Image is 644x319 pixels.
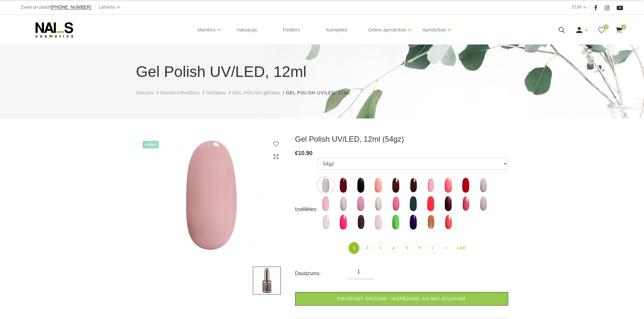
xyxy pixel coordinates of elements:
[353,177,369,193] img: ...
[232,15,262,45] a: Vaksācija
[295,268,349,279] div: Daudzums:
[405,214,421,230] label: Nav atlikumā
[318,214,334,230] label: Nav atlikumā
[295,150,298,156] span: €
[388,196,404,212] label: Nav atlikumā
[423,177,439,193] img: ...
[405,214,421,230] img: ...
[440,177,456,193] img: ...
[353,196,369,212] img: ...
[453,242,470,253] a: Last
[370,196,386,212] img: ...
[423,214,439,230] label: Nav atlikumā
[362,242,372,254] a: 2
[604,24,609,30] span: 0
[440,196,456,212] img: ...
[458,177,474,193] img: ...
[136,90,154,95] span: Sākums
[21,3,91,11] div: Zvani un pasūti
[401,242,412,254] a: 5
[142,141,159,148] span: +Video
[232,90,280,96] a: GEL POLISH gēllaka
[353,214,369,230] label: Nav atlikumā
[136,90,154,96] a: Sākums
[458,196,474,212] img: ...
[405,196,421,212] img: ...
[278,15,305,45] a: Pedikīrs
[295,292,508,306] a: Pievienot grozam
[295,134,508,144] h3: Gel Polish UV/LED, 12ml (54gz)
[388,196,404,212] img: ...
[94,3,96,11] span: |
[321,15,352,45] a: Komplekti
[598,26,606,34] a: 0
[440,242,451,253] a: Next
[423,196,439,212] img: ...
[405,177,421,193] img: ...
[286,90,357,96] li: Gel Polish UV/LED, 12ml
[335,196,351,212] img: ...
[475,177,491,193] label: Nav atlikumā
[475,177,491,193] img: ...
[615,26,623,34] a: 0
[51,5,91,10] a: [PHONE_NUMBER]
[160,90,200,95] span: Manikīrs/Pedikīrs
[318,177,334,193] img: ...
[136,134,286,257] img: Gel Polish UV/LED, 12ml
[475,196,491,212] img: ...
[295,204,318,214] div: Izvēlēties:
[335,196,351,212] label: Nav atlikumā
[318,214,334,230] img: ...
[160,90,200,96] a: Manikīrs/Pedikīrs
[427,242,438,254] a: 7
[335,177,351,193] img: ...
[99,3,115,11] a: Latviešu
[206,90,226,96] a: Gēllakas
[206,90,226,95] span: Gēllakas
[423,214,439,230] img: ...
[353,214,369,230] img: ...
[405,177,421,193] label: Nav atlikumā
[388,177,404,193] img: ...
[440,177,456,193] label: Nav atlikumā
[440,214,456,230] img: ...
[136,60,508,83] h1: Gel Polish UV/LED, 12ml
[388,242,399,254] a: 4
[444,245,447,250] span: »
[318,242,508,254] nav: product-offer-list
[370,214,386,230] img: ...
[458,196,474,212] label: Nav atlikumā
[368,17,406,43] a: Online apmācības
[405,196,421,212] label: Nav atlikumā
[349,242,359,254] a: 1
[198,17,216,43] a: Manikīrs
[335,214,351,230] img: ...
[370,177,386,193] img: ...
[414,242,425,254] a: 6
[423,177,439,193] label: Nav atlikumā
[318,196,334,212] img: ...
[370,196,386,212] label: Nav atlikumā
[572,3,582,11] a: EUR
[422,17,446,43] a: Apmācības
[298,150,313,156] span: 10.90
[621,24,626,30] span: 0
[232,90,280,95] span: GEL POLISH gēllaka
[375,242,386,254] a: 3
[388,214,404,230] img: ...
[318,196,334,212] label: Nav atlikumā
[475,196,491,212] label: Nav atlikumā
[440,214,456,230] label: Nav atlikumā
[388,214,404,230] label: Nav atlikumā
[590,3,591,11] span: |
[253,267,281,295] img: ...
